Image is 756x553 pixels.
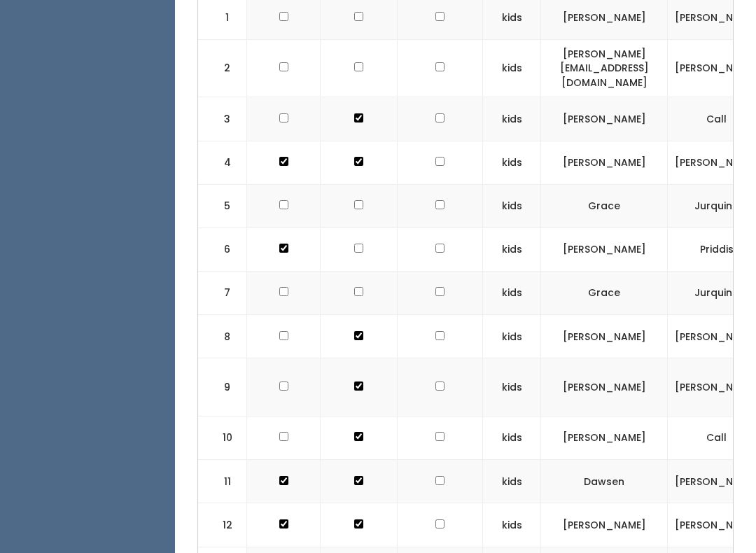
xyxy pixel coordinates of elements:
[198,40,247,98] td: 2
[541,461,668,504] td: Dawsen
[541,504,668,547] td: [PERSON_NAME]
[541,359,668,417] td: [PERSON_NAME]
[483,417,541,461] td: kids
[198,461,247,504] td: 11
[483,40,541,98] td: kids
[198,272,247,316] td: 7
[198,228,247,272] td: 6
[541,316,668,359] td: [PERSON_NAME]
[541,40,668,98] td: [PERSON_NAME][EMAIL_ADDRESS][DOMAIN_NAME]
[483,272,541,316] td: kids
[483,141,541,185] td: kids
[198,185,247,228] td: 5
[198,141,247,185] td: 4
[198,504,247,547] td: 12
[541,272,668,316] td: Grace
[483,359,541,417] td: kids
[483,316,541,359] td: kids
[541,417,668,461] td: [PERSON_NAME]
[198,359,247,417] td: 9
[541,98,668,141] td: [PERSON_NAME]
[483,461,541,504] td: kids
[541,141,668,185] td: [PERSON_NAME]
[198,98,247,141] td: 3
[483,504,541,547] td: kids
[198,316,247,359] td: 8
[483,228,541,272] td: kids
[483,185,541,228] td: kids
[541,228,668,272] td: [PERSON_NAME]
[541,185,668,228] td: Grace
[198,417,247,461] td: 10
[483,98,541,141] td: kids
